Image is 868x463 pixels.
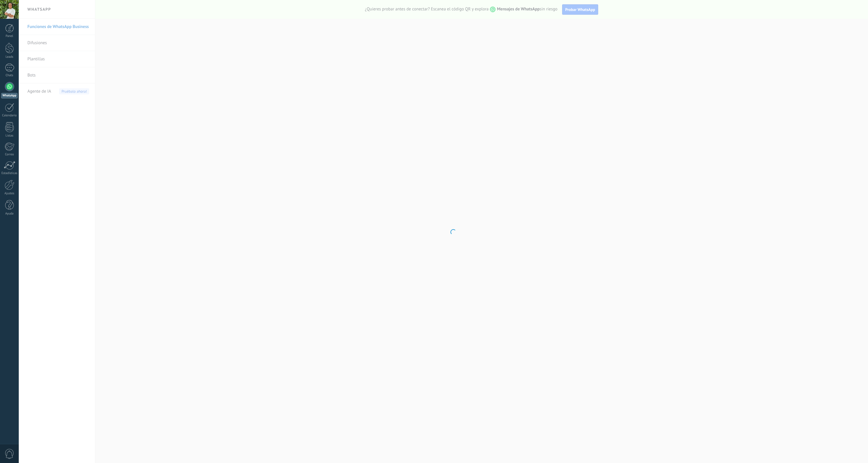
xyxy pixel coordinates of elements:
div: Correo [1,153,18,156]
div: Ayuda [1,212,18,216]
div: Panel [1,34,18,38]
div: Calendario [1,114,18,117]
div: Listas [1,134,18,138]
div: Estadísticas [1,171,18,175]
div: Leads [1,55,18,59]
div: Chats [1,74,18,77]
div: Ajustes [1,192,18,195]
div: WhatsApp [1,93,18,98]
